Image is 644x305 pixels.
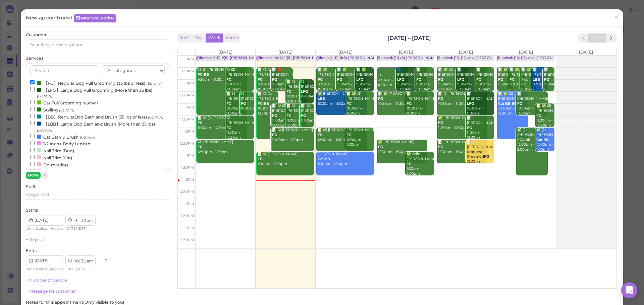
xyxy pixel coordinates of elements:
[457,77,464,82] b: LFG
[337,67,368,92] div: 📝 ✅ [PERSON_NAME] 9:30am - 10:30am
[258,77,263,82] b: FG
[30,65,98,76] input: Search
[614,13,619,22] span: ×
[218,50,232,55] span: [DATE]
[30,107,35,111] input: Styling (60min)
[26,172,41,179] button: Done
[26,184,35,190] label: Staff
[185,105,194,109] span: 11am
[257,56,352,61] div: Blocked: 14(12) 11(8) [PERSON_NAME] • Appointment
[26,267,63,271] span: America/Los_Angeles
[438,116,488,130] div: ✅ [PERSON_NAME] 11:30am - 12:30pm
[59,108,74,112] small: (60min)
[517,101,522,106] b: FG
[509,67,525,97] div: 📝 ✅ [PERSON_NAME] 9:30am - 10:30am
[317,128,367,142] div: 📝 (2) [PERSON_NAME] 12:00pm - 1:00pm
[498,67,513,97] div: 📝 ✅ [PERSON_NAME] 9:30am - 10:30am
[317,56,407,61] div: Blocked: (11) 8(8) [PERSON_NAME] • Appointment
[378,96,383,101] b: FG
[346,128,374,147] div: [PERSON_NAME] 12:00pm - 1:00pm
[578,33,589,43] button: prev
[30,169,35,173] input: De-sheding
[399,50,413,55] span: [DATE]
[191,33,207,43] button: Day
[30,79,162,86] label: 【FG】Regular Dog Full Grooming (35 lbs or less)
[356,77,363,82] b: LFG
[317,67,348,92] div: 📝 ✅ [PERSON_NAME] 9:30am - 10:30am
[438,56,567,61] div: Blocked: (16) (12) Asa [PERSON_NAME] [PERSON_NAME] • Appointment
[177,33,191,43] button: Staff
[467,116,494,140] div: 📝 [PERSON_NAME] 11:30am - 12:30pm
[26,192,49,197] span: Assign staff
[532,67,548,97] div: 📝 [PERSON_NAME] 9:30am - 10:30am
[180,238,194,242] span: 4:30pm
[438,67,469,92] div: 📝 ✅ (2) [PERSON_NAME] 9:30am - 10:30am
[226,77,231,82] b: FG
[198,121,203,125] b: FG
[498,77,503,82] b: FG
[148,115,163,120] small: (60min)
[257,67,278,92] div: 📝 😋 (2) [PERSON_NAME] 9:30am - 10:30am
[272,133,277,137] b: FG
[30,147,74,154] label: Nail Trim (Dog)
[318,96,325,101] b: LBB
[65,226,77,231] span: [DATE]
[37,128,52,133] small: (60min)
[438,140,488,154] div: 📝 [PERSON_NAME] 12:30pm - 1:30pm
[226,67,254,92] div: 😋 (2) [PERSON_NAME] 9:30am - 10:30am
[397,77,404,82] b: LFG
[536,113,541,118] b: FG
[318,133,323,137] b: FG
[467,126,472,130] b: FG
[26,226,101,232] div: | |
[30,162,35,166] input: De-matting
[356,67,374,92] div: 📝 ✅ [PERSON_NAME] 9:30am - 10:30am
[181,214,194,218] span: 3:30pm
[30,134,35,138] input: Cat Bath & Brush (60min)
[536,138,549,142] b: Cat BB
[186,153,194,158] span: 1pm
[26,266,101,272] div: | |
[476,77,481,82] b: FG
[181,189,194,194] span: 2:30pm
[467,150,489,159] b: Request Groomer|FG
[74,14,116,22] a: New Slot Blocker
[407,101,412,106] b: FG
[317,152,374,166] div: [PERSON_NAME] 1:00pm - 2:00pm
[198,72,209,77] b: FG|BB
[186,57,194,61] span: 9am
[30,100,35,104] input: Cat Full Grooming (60min)
[286,89,291,94] b: FG
[517,91,548,116] div: 📝 [PERSON_NAME] 10:30am - 11:30am
[346,101,352,106] b: FG
[181,165,194,170] span: 1:30pm
[606,33,616,43] button: next
[30,120,164,133] label: 【LBB】Large Dog Bath and Brush (More than 35 lbs)
[241,101,246,106] b: FG
[476,67,494,92] div: 📝 [PERSON_NAME] 9:30am - 10:30am
[30,121,35,125] input: 【LBB】Large Dog Bath and Brush (More than 35 lbs) (60min)
[337,77,342,82] b: FG
[588,33,606,43] button: [DATE]
[226,91,247,116] div: 📝 😋 [PERSON_NAME] 10:30am - 11:30am
[30,141,35,145] input: 1/2 Inch+ Body Length
[258,157,263,161] b: FG
[30,80,35,84] input: 【FG】Regular Dog Full Grooming (35 lbs or less) (60min)
[467,140,494,169] div: 📝 [PERSON_NAME] 12:30pm - 1:30pm
[65,267,77,271] span: [DATE]
[30,148,35,152] input: Nail Trim (Dog)
[206,33,223,43] button: Week
[544,77,549,82] b: FG
[272,103,293,128] div: 📝 😋 (2) [PERSON_NAME] 11:00am - 12:00pm
[186,202,194,206] span: 3pm
[30,87,35,91] input: 【LFG】Large Dog Full Grooming (More than 35 lbs) (60min)
[438,96,443,101] b: FG
[186,177,194,182] span: 2pm
[26,226,63,231] span: America/Los_Angeles
[257,152,314,166] div: 📝 😋 [PERSON_NAME] 1:00pm - 2:00pm
[197,56,288,61] div: Blocked: 9(11) 9(8) [PERSON_NAME] • Appointment
[459,50,473,55] span: [DATE]
[240,91,254,121] div: 😋 [PERSON_NAME] 10:30am - 11:30am
[286,113,291,118] b: FG
[272,128,314,142] div: 📝 😋 [PERSON_NAME] 12:00pm - 1:00pm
